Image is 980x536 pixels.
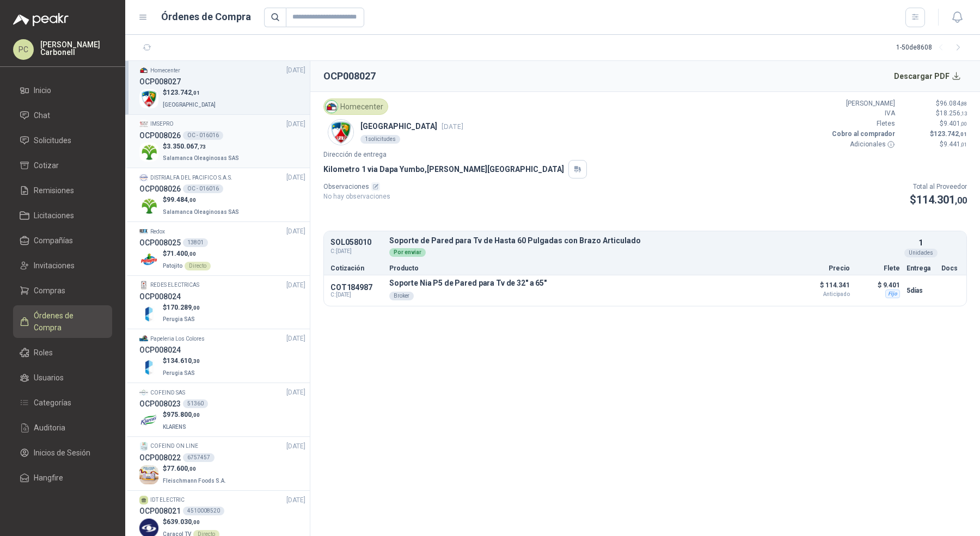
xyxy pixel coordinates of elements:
[830,98,895,109] p: [PERSON_NAME]
[13,342,112,363] a: Roles
[185,262,211,270] div: Directo
[139,76,181,88] h3: OCP008027
[139,226,305,271] a: Company LogoRedox[DATE] OCP00802513801Company Logo$71.400,00PatojitoDirecto
[139,344,181,356] h3: OCP008024
[139,130,181,141] h3: OCP008026
[139,411,158,430] img: Company Logo
[139,335,148,343] img: Company Logo
[163,410,200,420] p: $
[389,292,414,300] div: Broker
[139,452,181,464] h3: OCP008022
[163,478,226,484] span: Fleischmann Foods S.A.
[34,210,74,221] span: Licitaciones
[13,105,112,126] a: Chat
[13,39,34,60] div: PC
[150,120,174,128] p: IMSEPRO
[139,66,148,75] img: Company Logo
[13,442,112,463] a: Inicios de Sesión
[150,442,198,451] p: COFEIND ON LINE
[192,358,200,364] span: ,30
[163,370,195,376] span: Perugia SAS
[167,411,200,418] span: 975.800
[902,98,967,109] p: $
[13,180,112,201] a: Remisiones
[885,289,900,298] div: Fijo
[139,89,158,108] img: Company Logo
[150,227,165,236] p: Redox
[163,517,219,527] p: $
[139,465,158,484] img: Company Logo
[902,139,967,150] p: $
[167,518,200,526] span: 639.030
[902,129,967,139] p: $
[286,172,305,183] span: [DATE]
[163,249,211,259] p: $
[34,109,50,121] span: Chat
[286,280,305,291] span: [DATE]
[163,356,200,366] p: $
[163,316,195,322] span: Perugia SAS
[13,467,112,488] a: Hangfire
[906,265,935,272] p: Entrega
[286,334,305,344] span: [DATE]
[904,249,938,257] div: Unidades
[960,121,967,127] span: ,00
[323,98,388,115] div: Homecenter
[167,196,196,204] span: 99.484
[139,358,158,377] img: Company Logo
[139,227,148,236] img: Company Logo
[139,398,181,410] h3: OCP008023
[150,174,232,182] p: DISTRIALFA DEL PACIFICO S.A.S.
[34,285,65,297] span: Compras
[795,265,850,272] p: Precio
[830,119,895,129] p: Fletes
[139,143,158,162] img: Company Logo
[163,195,241,205] p: $
[795,292,850,297] span: Anticipado
[183,131,223,140] div: OC - 016016
[163,303,200,313] p: $
[830,139,895,150] p: Adicionales
[139,441,305,486] a: Company LogoCOFEIND ON LINE[DATE] OCP0080226757457Company Logo$77.600,00Fleischmann Foods S.A.
[163,141,241,152] p: $
[286,495,305,506] span: [DATE]
[139,120,148,128] img: Company Logo
[139,119,305,164] a: Company LogoIMSEPRO[DATE] OCP008026OC - 016016Company Logo$3.350.067,73Salamanca Oleaginosas SAS
[941,265,960,272] p: Docs
[163,88,218,98] p: $
[34,84,51,96] span: Inicio
[188,251,196,257] span: ,00
[902,108,967,119] p: $
[910,182,967,192] p: Total al Proveedor
[150,66,180,75] p: Homecenter
[323,192,390,202] p: No hay observaciones
[389,265,789,272] p: Producto
[163,263,182,269] span: Patojito
[360,135,400,144] div: 1 solicitudes
[323,163,564,175] p: Kilometro 1 via Dapa Yumbo , [PERSON_NAME][GEOGRAPHIC_DATA]
[139,172,305,217] a: Company LogoDISTRIALFA DEL PACIFICO S.A.S.[DATE] OCP008026OC - 016016Company Logo$99.484,00Salama...
[188,466,196,472] span: ,00
[139,281,148,289] img: Company Logo
[40,41,112,56] p: [PERSON_NAME] Carbonell
[13,130,112,151] a: Solicitudes
[13,417,112,438] a: Auditoria
[323,182,390,192] p: Observaciones
[150,281,199,289] p: REDES ELECTRICAS
[286,65,305,76] span: [DATE]
[183,184,223,193] div: OC - 016016
[183,453,215,462] div: 6757457
[139,304,158,323] img: Company Logo
[198,144,206,150] span: ,73
[330,265,383,272] p: Cotización
[326,101,338,113] img: Company Logo
[34,447,90,459] span: Inicios de Sesión
[13,367,112,388] a: Usuarios
[139,442,148,451] img: Company Logo
[139,505,181,517] h3: OCP008021
[13,13,69,26] img: Logo peakr
[139,237,181,249] h3: OCP008025
[163,464,228,474] p: $
[918,237,923,249] p: 1
[795,279,850,297] p: $ 114.341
